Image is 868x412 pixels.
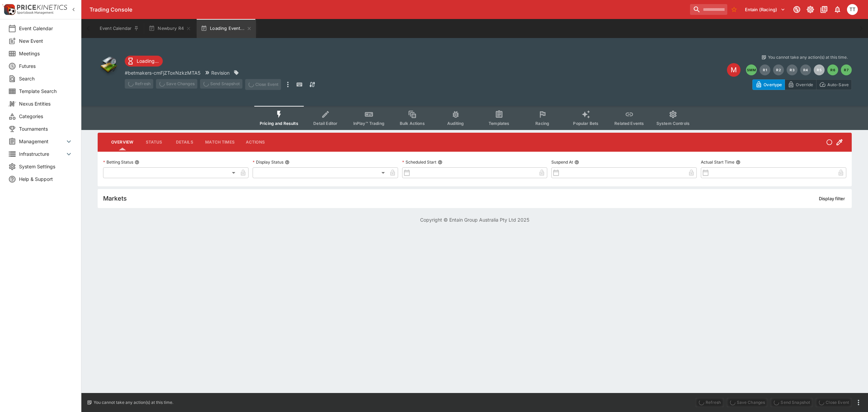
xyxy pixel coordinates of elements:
span: Popular Bets [573,121,598,126]
button: Documentation [818,3,830,16]
button: Display filter [815,193,849,204]
img: PriceKinetics [17,5,67,10]
span: InPlay™ Trading [353,121,384,126]
p: You cannot take any action(s) at this time. [94,399,173,406]
button: R1 [759,64,770,75]
button: R2 [773,64,784,75]
span: New Event [19,37,73,44]
button: R6 [827,64,838,75]
p: Loading... [137,57,159,64]
span: Categories [19,113,73,120]
h5: Markets [103,194,127,202]
div: Start From [752,79,852,90]
button: Notifications [831,3,844,16]
button: Scheduled Start [438,160,442,165]
span: Detail Editor [313,121,337,126]
button: R4 [800,64,811,75]
span: Futures [19,62,73,70]
span: Racing [535,121,549,126]
p: Display Status [253,159,283,165]
span: System Settings [19,163,73,170]
button: Betting Status [135,160,139,165]
span: Infrastructure [19,150,65,157]
p: Scheduled Start [402,159,436,165]
p: Revision [211,69,230,76]
button: Actions [240,134,271,150]
button: Connected to PK [791,3,803,16]
button: Toggle light/dark mode [804,3,816,16]
button: R7 [841,64,852,75]
button: Details [169,134,200,150]
span: Bulk Actions [400,121,425,126]
img: PriceKinetics Logo [2,3,16,16]
button: Display Status [285,160,290,165]
button: more [284,79,292,90]
div: Edit Meeting [727,63,741,77]
p: Betting Status [103,159,133,165]
button: Status [139,134,169,150]
button: more [854,398,863,407]
p: Auto-Save [827,81,849,88]
div: Trading Console [90,6,687,13]
button: Loading Event... [197,19,256,38]
span: Related Events [614,121,644,126]
span: Management [19,138,65,145]
button: Override [785,79,816,90]
span: Tournaments [19,125,73,132]
div: Event type filters [254,106,695,130]
button: Overtype [752,79,785,90]
button: Auto-Save [816,79,852,90]
span: Nexus Entities [19,100,73,107]
button: Suspend At [574,160,579,165]
p: Override [796,81,813,88]
button: Match Times [200,134,240,150]
p: Actual Start Time [701,159,734,165]
button: R5 [814,64,825,75]
p: Copy To Clipboard [125,69,200,76]
button: Overview [106,134,139,150]
input: search [690,4,727,15]
p: Copyright © Entain Group Australia Pty Ltd 2025 [81,216,868,223]
p: Overtype [764,81,782,88]
span: Event Calendar [19,25,73,32]
span: Templates [489,121,509,126]
span: Template Search [19,88,73,95]
button: Select Tenant [741,4,789,15]
img: Sportsbook Management [17,11,54,14]
button: Actual Start Time [736,160,741,165]
button: Newbury R4 [144,19,195,38]
span: Search [19,75,73,82]
button: Tala Taufale [845,2,860,17]
nav: pagination navigation [746,64,852,75]
span: System Controls [656,121,690,126]
p: You cannot take any action(s) at this time. [768,54,848,60]
span: Help & Support [19,175,73,183]
span: Meetings [19,50,73,57]
button: R3 [787,64,797,75]
button: No Bookmarks [729,4,739,15]
button: Event Calendar [96,19,143,38]
img: other.png [98,54,119,76]
div: Tala Taufale [847,4,858,15]
span: Auditing [447,121,464,126]
p: Suspend At [551,159,573,165]
span: Pricing and Results [260,121,298,126]
button: SMM [746,64,757,75]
